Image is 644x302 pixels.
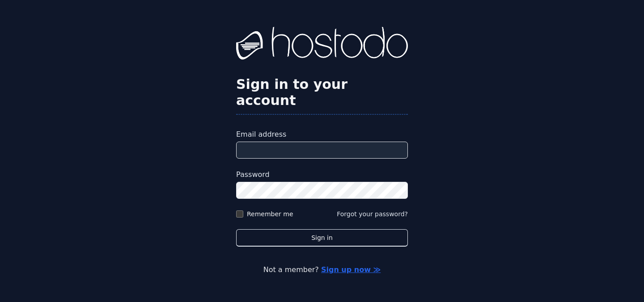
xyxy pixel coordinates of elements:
[236,76,408,109] h2: Sign in to your account
[321,265,381,274] a: Sign up now ≫
[43,264,601,275] p: Not a member?
[236,27,408,63] img: Hostodo
[337,210,408,218] button: Forgot your password?
[236,229,408,247] button: Sign in
[236,169,408,180] label: Password
[247,210,293,218] label: Remember me
[236,129,408,140] label: Email address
